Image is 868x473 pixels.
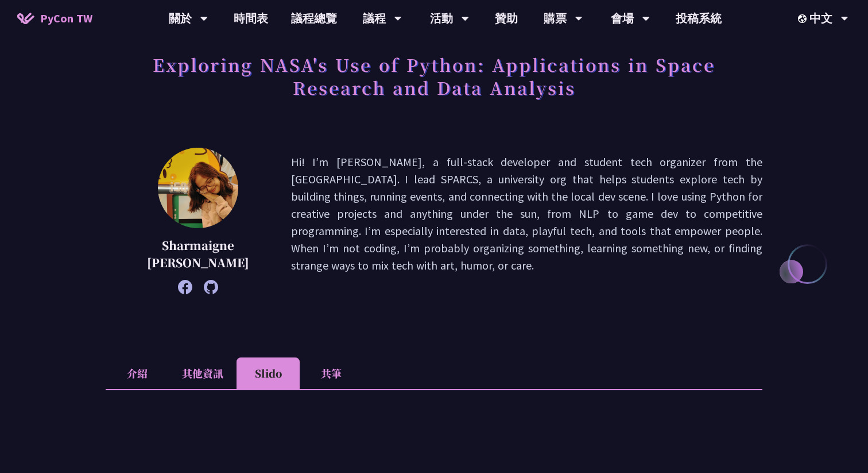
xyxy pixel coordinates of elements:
[237,357,300,389] li: Slido
[291,153,762,289] p: Hi! I’m [PERSON_NAME], a full-stack developer and student tech organizer from the [GEOGRAPHIC_DAT...
[134,237,262,271] p: Sharmaigne [PERSON_NAME]
[158,148,238,228] img: Sharmaigne Angelie Mabano
[40,10,92,27] span: PyCon TW
[6,4,104,33] a: PyCon TW
[106,357,169,389] li: 介紹
[17,13,34,24] img: Home icon of PyCon TW 2025
[106,47,762,105] h1: Exploring NASA's Use of Python: Applications in Space Research and Data Analysis
[300,357,363,389] li: 共筆
[798,14,809,23] img: Locale Icon
[169,357,237,389] li: 其他資訊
